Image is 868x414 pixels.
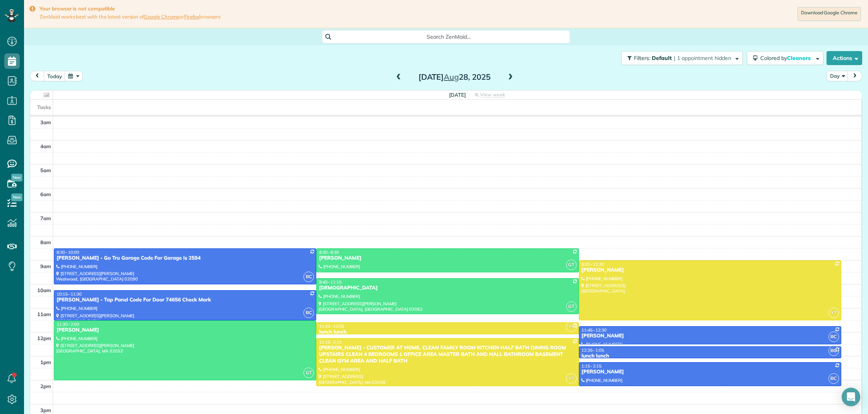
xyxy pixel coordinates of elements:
[828,346,839,356] span: BC
[319,250,339,255] span: 8:30 - 9:30
[56,297,314,303] div: [PERSON_NAME] - Tap Panel Code For Door 74656 Check Mark
[303,308,314,318] span: BC
[40,119,51,125] span: 3am
[11,193,22,201] span: New
[634,55,650,62] span: Filters:
[787,55,812,62] span: Cleaners
[40,407,51,413] span: 3pm
[652,55,672,62] span: Default
[11,174,22,181] span: New
[406,73,503,81] h2: [DATE] 28, 2025
[57,291,82,297] span: 10:15 - 11:30
[40,239,51,245] span: 8am
[827,71,848,81] button: Day
[319,329,576,335] div: lunch lunch
[617,51,743,65] a: Filters: Default | 1 appointment hidden
[319,255,576,262] div: [PERSON_NAME]
[319,285,576,291] div: [DEMOGRAPHIC_DATA]
[184,14,200,20] a: Firefox
[449,92,466,98] span: [DATE]
[37,311,51,317] span: 11am
[40,5,220,12] strong: Your browser is not compatible
[57,322,79,327] span: 11:30 - 2:00
[44,71,65,81] button: today
[621,51,743,65] button: Filters: Default | 1 appointment hidden
[828,332,839,342] span: BC
[319,323,344,329] span: 11:35 - 12:05
[37,287,51,293] span: 10am
[582,347,604,353] span: 12:35 - 1:05
[37,104,51,110] span: Tasks
[842,388,860,406] div: Open Intercom Messenger
[40,167,51,173] span: 5am
[847,71,862,81] button: next
[40,191,51,197] span: 6am
[581,369,839,375] div: [PERSON_NAME]
[57,250,79,255] span: 8:30 - 10:00
[566,301,577,312] span: GT
[674,55,731,62] span: | 1 appointment hidden
[37,335,51,341] span: 12pm
[40,383,51,389] span: 2pm
[56,327,314,334] div: [PERSON_NAME]
[30,71,45,81] button: prev
[40,14,220,20] span: ZenMaid works best with the latest version of or browsers
[40,359,51,365] span: 1pm
[56,255,314,262] div: [PERSON_NAME] - Go Tru Garage Code For Garage Is 2594
[480,92,505,98] span: View week
[40,263,51,269] span: 9am
[797,7,861,21] a: Download Google Chrome
[828,308,839,318] span: YT
[566,260,577,270] span: GT
[319,339,341,345] span: 12:15 - 2:15
[581,333,839,339] div: [PERSON_NAME]
[760,55,813,62] span: Colored by
[319,279,341,285] span: 9:45 - 11:15
[444,72,459,82] span: Aug
[582,363,602,369] span: 1:15 - 2:15
[319,345,576,364] div: [PERSON_NAME] - CUSTOMER AT HOME. CLEAN FAMILY ROOM KITCHEN HALF BATH DINING ROOM UPSTAIRS CLEAN ...
[40,143,51,149] span: 4am
[566,322,577,332] span: YT
[827,51,862,65] button: Actions
[303,368,314,378] span: GT
[566,373,577,384] span: YT
[581,353,839,359] div: lunch lunch
[40,215,51,221] span: 7am
[828,373,839,384] span: BC
[303,272,314,282] span: BC
[582,262,604,267] span: 9:00 - 11:30
[747,51,823,65] button: Colored byCleaners
[144,14,179,20] a: Google Chrome
[582,327,607,333] span: 11:45 - 12:30
[581,267,839,274] div: [PERSON_NAME]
